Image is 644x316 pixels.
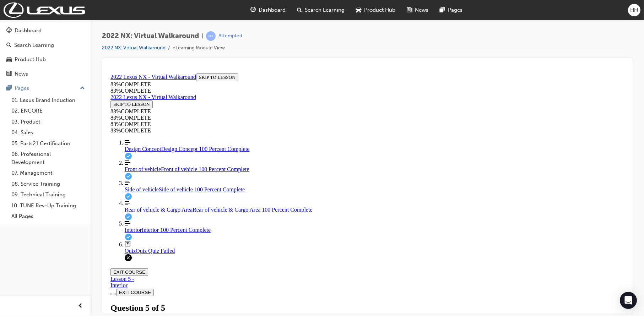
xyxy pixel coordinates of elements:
[3,3,516,192] section: Course Overview
[17,177,28,183] span: Quiz
[3,222,9,224] button: Toggle Course Overview
[202,32,203,40] span: |
[3,38,102,44] div: 83 % COMPLETE
[3,30,45,38] button: SKIP TO LESSON
[9,200,88,211] a: 10. TUNE Rev-Up Training
[17,136,85,142] span: Rear of vehicle & Cargo Area
[102,45,166,51] a: 2022 NX: Virtual Walkaround
[3,198,40,205] button: EXIT COURSE
[3,23,88,29] a: 2022 Lexus NX - Virtual Walkaround
[28,177,67,183] span: Quiz Quiz Failed
[9,168,88,179] a: 07. Management
[3,57,516,63] div: 83 % COMPLETE
[206,31,216,41] span: learningRecordVerb_ATTEMPT-icon
[17,184,24,191] svg: Quiz failed
[3,3,516,23] section: Course Information
[17,170,516,184] a: Quiz Quiz Failed
[88,3,131,11] button: SKIP TO LESSON
[3,39,88,52] a: Search Learning
[292,3,351,17] a: search-iconSearch Learning
[17,96,53,102] span: Front of vehicle
[3,53,88,66] a: Product Hub
[17,116,51,122] span: Side of vehicle
[9,127,88,138] a: 04. Sales
[173,44,225,52] li: eLearning Module View
[17,75,54,81] span: Design Concept
[9,211,88,222] a: All Pages
[407,6,412,15] span: news-icon
[78,302,83,311] span: prev-icon
[3,67,88,81] a: News
[3,24,88,37] a: Dashboard
[34,156,103,162] span: Interior 100 Percent Complete
[3,233,516,242] h1: Question 5 of 5
[102,32,199,40] span: 2022 NX: Virtual Walkaround
[51,116,137,122] span: Side of vehicle 100 Percent Complete
[4,2,85,18] img: Trak
[448,6,463,14] span: Pages
[9,179,88,190] a: 08. Service Training
[3,11,516,17] div: 83 % COMPLETE
[17,130,516,142] a: Rear of vehicle & Cargo Area 100 Percent Complete
[6,85,12,92] span: pages-icon
[3,3,88,9] a: 2022 Lexus NX - Virtual Walkaround
[245,3,292,17] a: guage-iconDashboard
[3,205,27,218] div: Lesson 5 -
[440,6,445,15] span: pages-icon
[356,6,362,15] span: car-icon
[6,28,12,34] span: guage-icon
[3,212,27,218] div: Interior
[54,75,142,81] span: Design Concept 100 Percent Complete
[6,42,11,49] span: search-icon
[17,69,516,82] a: Design Concept 100 Percent Complete
[3,69,516,192] nav: Course Outline
[17,89,516,102] a: Front of vehicle 100 Percent Complete
[3,205,27,218] a: Lesson 5 - Interior
[415,6,429,14] span: News
[15,55,46,64] div: Product Hub
[17,156,34,162] span: Interior
[15,27,42,35] div: Dashboard
[15,84,29,92] div: Pages
[9,149,88,168] a: 06. Professional Development
[3,82,88,95] button: Pages
[9,105,88,116] a: 02. ENCORE
[3,23,88,82] button: DashboardSearch LearningProduct HubNews
[15,70,28,78] div: News
[434,3,469,17] a: pages-iconPages
[3,50,516,57] div: 83 % COMPLETE
[9,95,88,106] a: 01. Lexus Brand Induction
[6,56,12,63] span: car-icon
[17,109,516,122] a: Side of vehicle 100 Percent Complete
[620,292,637,309] div: Open Intercom Messenger
[251,6,256,15] span: guage-icon
[351,3,401,17] a: car-iconProduct Hub
[297,6,302,15] span: search-icon
[9,189,88,200] a: 09. Technical Training
[305,6,345,14] span: Search Learning
[14,41,54,49] div: Search Learning
[364,6,396,14] span: Product Hub
[9,138,88,149] a: 05. Parts21 Certification
[628,4,640,16] button: HH
[401,3,434,17] a: news-iconNews
[85,136,205,142] span: Rear of vehicle & Cargo Area 100 Percent Complete
[631,6,638,14] span: HH
[53,96,141,102] span: Front of vehicle 100 Percent Complete
[3,44,102,50] div: 83 % COMPLETE
[259,6,286,14] span: Dashboard
[3,23,102,50] section: Course Information
[218,33,242,39] div: Attempted
[9,218,46,225] button: EXIT COURSE
[17,150,516,163] a: Interior 100 Percent Complete
[80,84,85,93] span: up-icon
[3,17,516,23] div: 83 % COMPLETE
[6,71,12,77] span: news-icon
[9,116,88,127] a: 03. Product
